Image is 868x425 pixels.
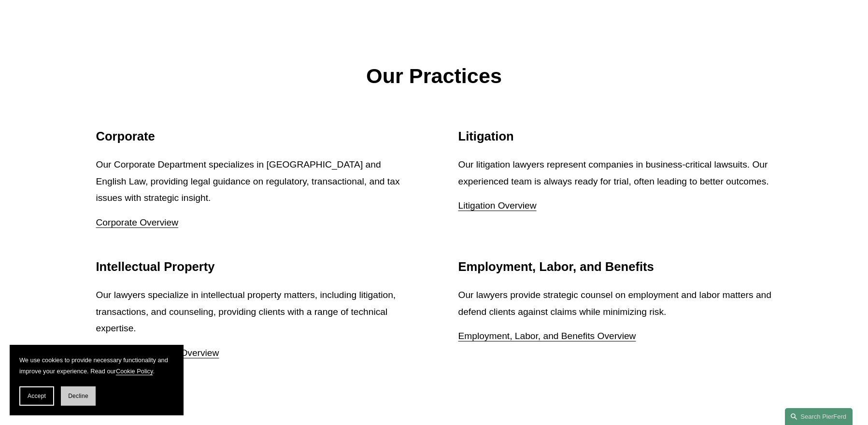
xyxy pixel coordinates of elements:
[458,287,772,320] p: Our lawyers provide strategic counsel on employment and labor matters and defend clients against ...
[96,156,410,207] p: Our Corporate Department specializes in [GEOGRAPHIC_DATA] and English Law, providing legal guidan...
[458,331,636,341] a: Employment, Labor, and Benefits Overview
[28,393,46,399] span: Accept
[458,156,772,190] p: Our litigation lawyers represent companies in business-critical lawsuits. Our experienced team is...
[96,217,179,227] a: Corporate Overview
[96,57,772,95] p: Our Practices
[96,129,410,144] h2: Corporate
[96,287,410,337] p: Our lawyers specialize in intellectual property matters, including litigation, transactions, and ...
[68,393,88,399] span: Decline
[96,259,410,274] h2: Intellectual Property
[10,345,184,415] section: Cookie banner
[785,408,853,425] a: Search this site
[458,200,537,211] a: Litigation Overview
[116,368,153,375] a: Cookie Policy
[19,354,174,377] p: We use cookies to provide necessary functionality and improve your experience. Read our .
[19,386,54,406] button: Accept
[458,129,772,144] h2: Litigation
[61,386,96,406] button: Decline
[458,259,772,274] h2: Employment, Labor, and Benefits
